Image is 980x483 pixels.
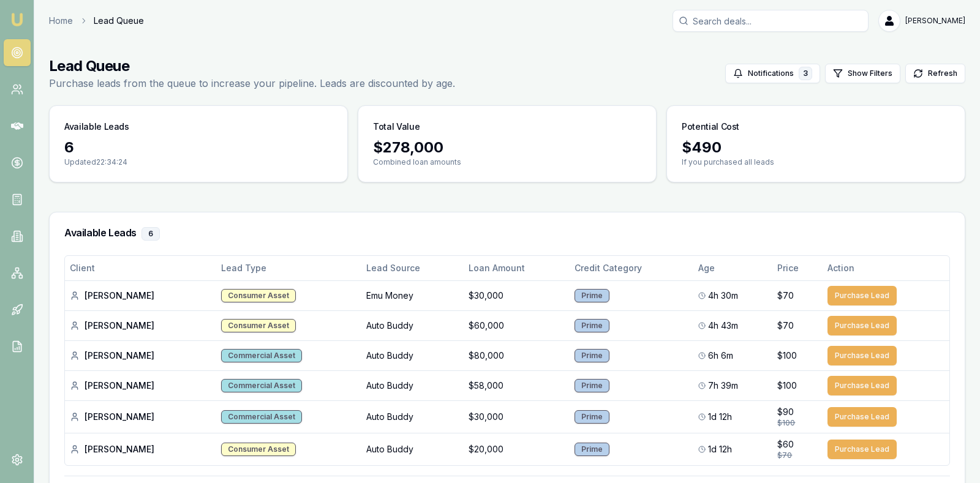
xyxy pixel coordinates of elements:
[777,451,818,460] div: $70
[777,418,818,428] div: $100
[777,406,794,418] span: $90
[464,433,570,465] td: $20,000
[221,443,296,456] div: Consumer Asset
[827,376,897,395] button: Purchase Lead
[777,290,794,302] span: $70
[10,12,24,27] img: emu-icon-u.png
[65,256,216,280] th: Client
[575,410,609,424] div: Prime
[682,138,950,157] div: $ 490
[361,310,464,340] td: Auto Buddy
[373,157,641,167] p: Combined loan amounts
[361,370,464,400] td: Auto Buddy
[221,349,302,362] div: Commercial Asset
[905,64,965,83] button: Refresh
[777,320,794,332] span: $70
[70,290,211,302] div: [PERSON_NAME]
[708,350,733,362] span: 6h 6m
[64,138,333,157] div: 6
[64,121,129,133] h3: Available Leads
[570,256,693,280] th: Credit Category
[777,380,797,392] span: $100
[64,227,950,241] h3: Available Leads
[373,121,420,133] h3: Total Value
[361,433,464,465] td: Auto Buddy
[827,316,897,335] button: Purchase Lead
[825,64,900,83] button: Show Filters
[725,64,820,83] button: Notifications3
[575,379,609,392] div: Prime
[708,411,732,423] span: 1d 12h
[708,380,738,392] span: 7h 39m
[49,56,455,76] h1: Lead Queue
[70,380,211,392] div: [PERSON_NAME]
[216,256,361,280] th: Lead Type
[464,310,570,340] td: $60,000
[70,320,211,332] div: [PERSON_NAME]
[361,400,464,433] td: Auto Buddy
[373,138,641,157] div: $ 278,000
[827,407,897,427] button: Purchase Lead
[221,379,302,392] div: Commercial Asset
[64,157,333,167] p: Updated 22:34:24
[575,289,609,302] div: Prime
[772,256,823,280] th: Price
[70,443,211,455] div: [PERSON_NAME]
[361,340,464,370] td: Auto Buddy
[221,289,296,302] div: Consumer Asset
[70,350,211,362] div: [PERSON_NAME]
[361,280,464,310] td: Emu Money
[708,290,738,302] span: 4h 30m
[708,443,732,455] span: 1d 12h
[799,67,812,80] div: 3
[94,15,144,27] span: Lead Queue
[70,411,211,423] div: [PERSON_NAME]
[682,157,950,167] p: If you purchased all leads
[361,256,464,280] th: Lead Source
[575,443,609,456] div: Prime
[575,349,609,362] div: Prime
[708,320,738,332] span: 4h 43m
[777,438,794,451] span: $60
[464,370,570,400] td: $58,000
[464,340,570,370] td: $80,000
[827,286,897,305] button: Purchase Lead
[141,227,160,241] div: 6
[673,10,869,32] input: Search deals
[221,410,302,424] div: Commercial Asset
[464,280,570,310] td: $30,000
[693,256,773,280] th: Age
[49,76,455,91] p: Purchase leads from the queue to increase your pipeline. Leads are discounted by age.
[575,319,609,332] div: Prime
[827,440,897,459] button: Purchase Lead
[464,400,570,433] td: $30,000
[49,15,144,27] nav: breadcrumb
[49,15,73,27] a: Home
[221,319,296,332] div: Consumer Asset
[823,256,949,280] th: Action
[777,350,797,362] span: $100
[682,121,739,133] h3: Potential Cost
[827,346,897,365] button: Purchase Lead
[464,256,570,280] th: Loan Amount
[905,16,965,26] span: [PERSON_NAME]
